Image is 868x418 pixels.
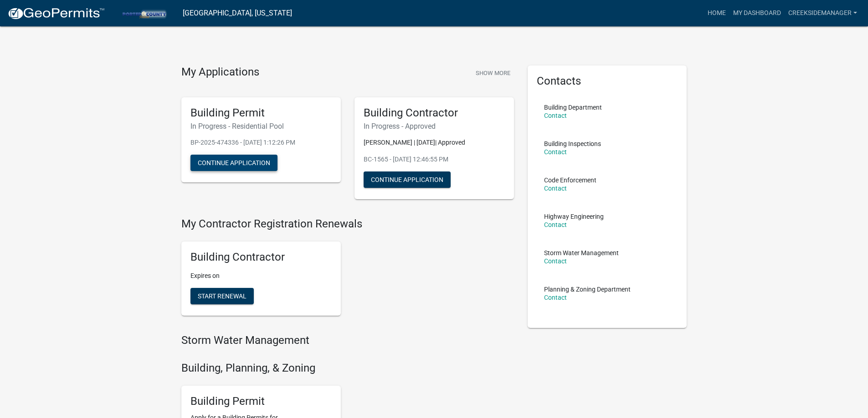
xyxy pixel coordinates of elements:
a: [GEOGRAPHIC_DATA], [US_STATE] [183,5,292,21]
h4: Building, Planning, & Zoning [181,362,514,375]
h5: Building Permit [190,395,332,408]
h5: Building Permit [190,106,332,120]
p: Planning & Zoning Department [544,286,631,292]
h4: My Contractor Registration Renewals [181,217,514,231]
img: Porter County, Indiana [112,7,175,19]
a: My Dashboard [729,5,785,22]
p: BP-2025-474336 - [DATE] 1:12:26 PM [190,138,332,147]
a: Contact [544,221,567,228]
span: Start Renewal [198,292,247,300]
h4: Storm Water Management [181,334,514,347]
p: Building Inspections [544,141,601,147]
button: Show More [472,65,514,81]
p: Storm Water Management [544,250,619,256]
button: Continue Application [190,155,277,171]
h5: Contacts [537,75,678,88]
h5: Building Contractor [190,251,332,264]
a: Contact [544,112,567,119]
h6: In Progress - Residential Pool [190,122,332,131]
h4: My Applications [181,65,259,79]
a: Contact [544,257,567,265]
a: Contact [544,185,567,192]
p: Highway Engineering [544,213,604,220]
h5: Building Contractor [364,106,505,120]
button: Continue Application [364,171,451,188]
a: Contact [544,148,567,156]
h6: In Progress - Approved [364,122,505,131]
p: BC-1565 - [DATE] 12:46:55 PM [364,155,505,164]
p: Expires on [190,271,332,281]
button: Start Renewal [190,288,254,304]
p: [PERSON_NAME] | [DATE]| Approved [364,138,505,147]
wm-registration-list-section: My Contractor Registration Renewals [181,217,514,323]
a: Creeksidemanager [785,5,861,22]
a: Contact [544,294,567,301]
p: Code Enforcement [544,177,596,183]
p: Building Department [544,104,602,111]
a: Home [704,5,729,22]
